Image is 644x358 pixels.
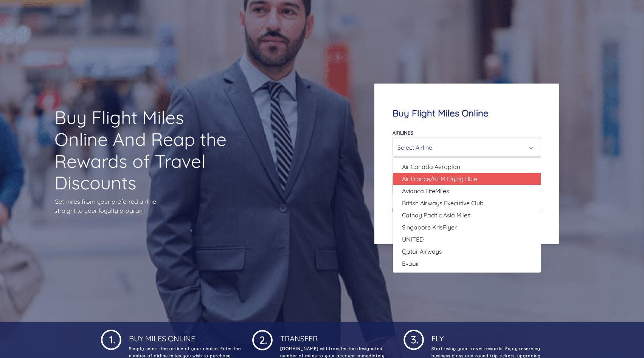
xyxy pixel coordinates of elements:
label: Airlines [393,130,413,136]
span: UNITED [402,235,424,244]
p: Get miles from your preferred airline straight to your loyalty program [54,197,236,215]
img: 1 [252,328,273,350]
img: 1 [101,328,121,350]
span: British Airways Executive Club [402,198,484,208]
h1: Buy Flight Miles Online And Reap the Rewards of Travel Discounts [54,107,236,194]
span: Air France/KLM Flying Blue [402,174,477,183]
h4: Buy Flight Miles Online [393,108,541,119]
span: Cathay Pacific Asia Miles [402,211,470,220]
span: Avianca LifeMiles [402,186,449,195]
h4: Transfer [279,328,392,343]
img: 1 [403,328,424,350]
div: Select Airline [397,140,532,155]
span: Air Canada Aeroplan [402,162,460,171]
h4: Buy Miles Online [127,328,241,343]
span: Singapore KrisFlyer [402,223,457,232]
button: Select Airline [393,138,541,157]
span: Evaair [402,259,419,268]
span: Qatar Airways [402,247,442,256]
h4: Fly [430,328,543,343]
